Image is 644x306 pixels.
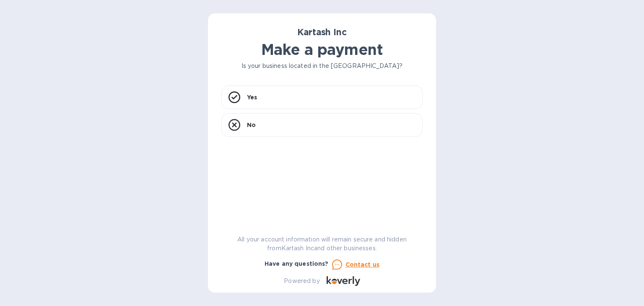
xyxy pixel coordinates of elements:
[297,27,346,37] b: Kartash Inc
[221,41,423,58] h1: Make a payment
[247,93,257,101] p: Yes
[284,277,319,285] p: Powered by
[221,62,423,70] p: Is your business located in the [GEOGRAPHIC_DATA]?
[221,235,423,253] p: All your account information will remain secure and hidden from Kartash Inc and other businesses.
[345,261,380,268] u: Contact us
[247,121,256,129] p: No
[265,260,329,267] b: Have any questions?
